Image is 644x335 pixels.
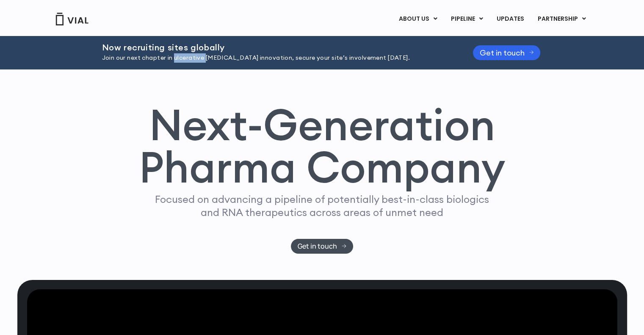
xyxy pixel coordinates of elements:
[480,50,525,56] span: Get in touch
[152,193,493,219] p: Focused on advancing a pipeline of potentially best-in-class biologics and RNA therapeutics acros...
[531,12,592,26] a: PARTNERSHIPMenu Toggle
[291,239,353,254] a: Get in touch
[139,103,506,189] h1: Next-Generation Pharma Company
[473,45,541,60] a: Get in touch
[102,43,452,52] h2: Now recruiting sites globally
[444,12,489,26] a: PIPELINEMenu Toggle
[392,12,443,26] a: ABOUT USMenu Toggle
[489,12,530,26] a: UPDATES
[55,13,89,25] img: Vial Logo
[298,243,337,249] span: Get in touch
[102,53,452,63] p: Join our next chapter in ulcerative [MEDICAL_DATA] innovation, secure your site’s involvement [DA...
